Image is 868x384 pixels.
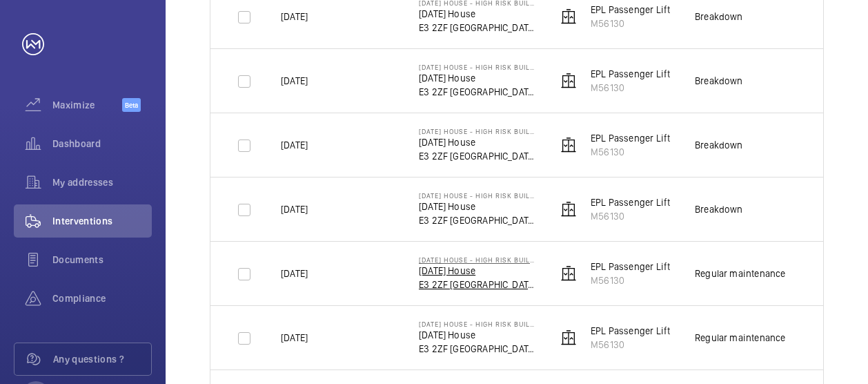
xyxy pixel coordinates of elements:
img: elevator.svg [560,201,577,218]
p: [DATE] House [419,328,535,342]
p: M56130 [591,81,670,95]
p: [DATE] House [419,71,535,85]
p: EPL Passenger Lift [591,131,670,145]
p: [DATE] [281,331,308,345]
p: [DATE] [281,202,308,216]
p: M56130 [591,338,670,352]
p: [DATE] House - High Risk Building [419,320,535,328]
p: M56130 [591,145,670,159]
p: M56130 [591,209,670,223]
p: E3 2ZF [GEOGRAPHIC_DATA] [419,278,535,291]
p: [DATE] House [419,135,535,149]
p: [DATE] [281,10,308,23]
p: M56130 [591,17,670,30]
img: elevator.svg [560,329,577,346]
span: Compliance [52,291,152,305]
div: Breakdown [695,74,743,88]
span: Dashboard [52,137,152,151]
p: EPL Passenger Lift [591,324,670,338]
img: elevator.svg [560,265,577,282]
span: Any questions ? [53,352,151,366]
div: Breakdown [695,138,743,152]
img: elevator.svg [560,137,577,153]
div: Regular maintenance [695,331,785,345]
p: M56130 [591,273,670,287]
span: My addresses [52,175,152,189]
p: EPL Passenger Lift [591,3,670,17]
p: [DATE] House - High Risk Building [419,127,535,135]
p: E3 2ZF [GEOGRAPHIC_DATA] [419,21,535,35]
p: [DATE] House [419,7,535,21]
span: Beta [122,98,141,112]
p: [DATE] [281,138,308,152]
p: EPL Passenger Lift [591,260,670,273]
p: EPL Passenger Lift [591,195,670,209]
div: Regular maintenance [695,267,785,280]
p: [DATE] House [419,264,535,278]
p: [DATE] House [419,200,535,213]
p: E3 2ZF [GEOGRAPHIC_DATA] [419,85,535,99]
p: E3 2ZF [GEOGRAPHIC_DATA] [419,149,535,163]
img: elevator.svg [560,73,577,89]
p: [DATE] House - High Risk Building [419,256,535,264]
div: Breakdown [695,202,743,216]
img: elevator.svg [560,8,577,25]
p: [DATE] [281,74,308,88]
p: E3 2ZF [GEOGRAPHIC_DATA] [419,342,535,356]
p: [DATE] House - High Risk Building [419,63,535,71]
div: Breakdown [695,10,743,23]
span: Documents [52,253,152,267]
span: Interventions [52,214,152,228]
p: [DATE] House - High Risk Building [419,191,535,200]
p: EPL Passenger Lift [591,67,670,81]
p: E3 2ZF [GEOGRAPHIC_DATA] [419,213,535,227]
span: Maximize [52,98,122,112]
p: [DATE] [281,267,308,280]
